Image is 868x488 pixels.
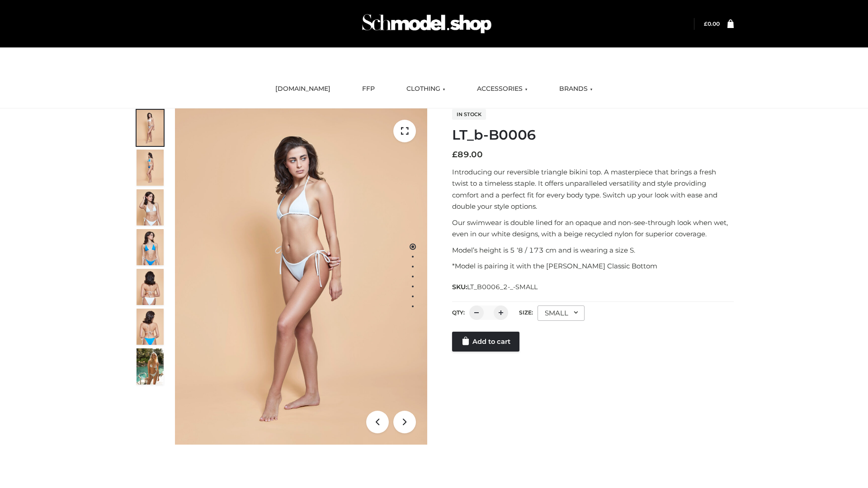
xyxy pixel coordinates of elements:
p: Introducing our reversible triangle bikini top. A masterpiece that brings a fresh twist to a time... [452,166,734,212]
img: ArielClassicBikiniTop_CloudNine_AzureSky_OW114ECO_1 [175,108,427,445]
bdi: 0.00 [704,20,720,27]
div: SMALL [538,305,585,321]
span: LT_B0006_2-_-SMALL [467,283,538,291]
a: [DOMAIN_NAME] [269,79,337,99]
p: Our swimwear is double lined for an opaque and non-see-through look when wet, even in our white d... [452,217,734,240]
img: ArielClassicBikiniTop_CloudNine_AzureSky_OW114ECO_1-scaled.jpg [137,110,164,146]
span: £ [452,150,458,160]
a: Add to cart [452,332,519,352]
img: Arieltop_CloudNine_AzureSky2.jpg [137,348,164,385]
a: ACCESSORIES [470,79,534,99]
bdi: 89.00 [452,150,483,160]
img: ArielClassicBikiniTop_CloudNine_AzureSky_OW114ECO_4-scaled.jpg [137,229,164,265]
a: £0.00 [704,20,720,27]
a: BRANDS [552,79,599,99]
img: ArielClassicBikiniTop_CloudNine_AzureSky_OW114ECO_3-scaled.jpg [137,189,164,225]
p: *Model is pairing it with the [PERSON_NAME] Classic Bottom [452,260,734,272]
h1: LT_b-B0006 [452,127,734,143]
img: ArielClassicBikiniTop_CloudNine_AzureSky_OW114ECO_2-scaled.jpg [137,150,164,186]
a: CLOTHING [400,79,452,99]
img: ArielClassicBikiniTop_CloudNine_AzureSky_OW114ECO_8-scaled.jpg [137,309,164,345]
span: £ [704,20,708,27]
span: SKU: [452,282,538,292]
p: Model’s height is 5 ‘8 / 173 cm and is wearing a size S. [452,244,734,256]
label: Size: [519,309,533,316]
a: FFP [355,79,382,99]
label: QTY: [452,309,465,316]
img: ArielClassicBikiniTop_CloudNine_AzureSky_OW114ECO_7-scaled.jpg [137,269,164,305]
span: In stock [452,109,486,120]
img: Schmodel Admin 964 [359,6,495,42]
